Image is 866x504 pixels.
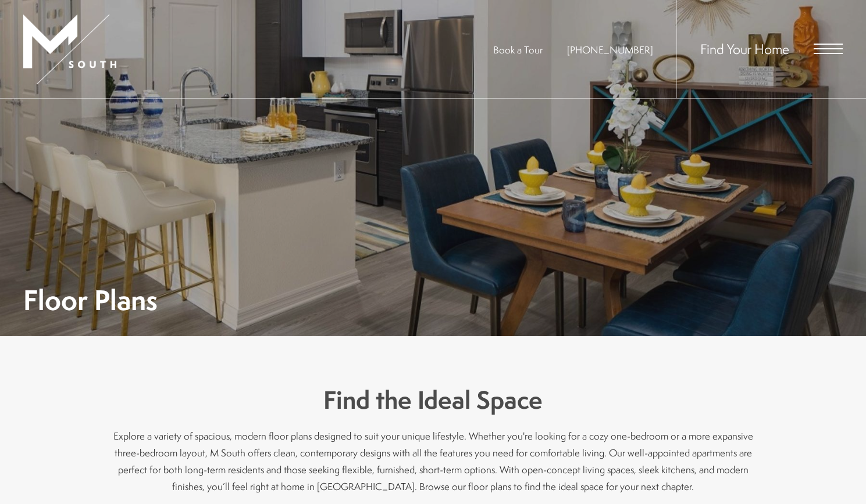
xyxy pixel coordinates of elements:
p: Explore a variety of spacious, modern floor plans designed to suit your unique lifestyle. Whether... [113,427,753,495]
span: [PHONE_NUMBER] [567,43,653,56]
button: Open Menu [814,44,843,54]
h1: Floor Plans [23,287,158,313]
a: Find Your Home [700,39,789,58]
a: Call Us at 813-570-8014 [567,43,653,56]
img: MSouth [23,15,116,84]
h3: Find the Ideal Space [113,383,753,417]
a: Book a Tour [493,43,543,56]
